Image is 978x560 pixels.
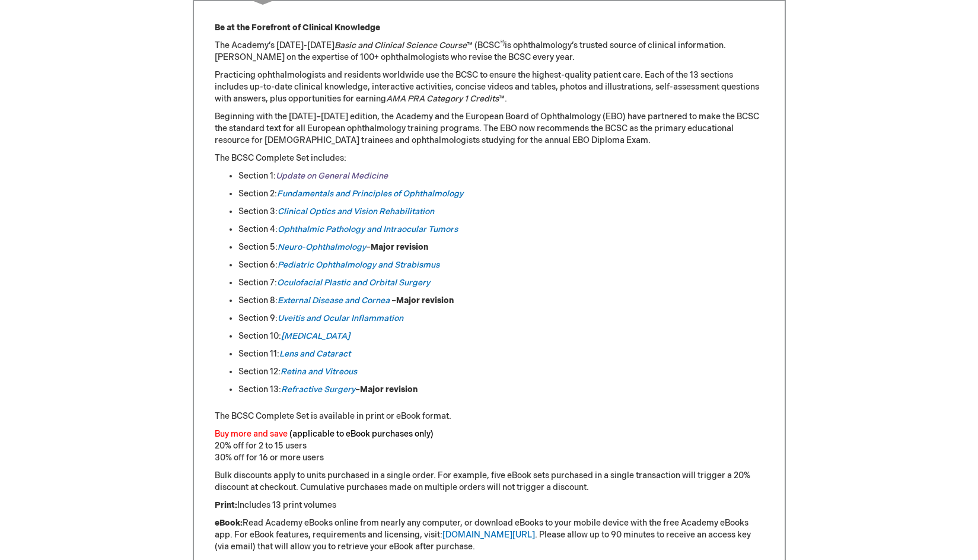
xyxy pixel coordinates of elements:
[371,242,428,252] strong: Major revision
[238,259,764,271] li: Section 6:
[238,224,764,236] li: Section 4:
[215,518,243,528] strong: eBook:
[238,188,764,200] li: Section 2:
[215,411,764,422] p: The BCSC Complete Set is available in print or eBook format.
[238,384,764,396] li: Section 13: –
[238,241,764,253] li: Section 5: –
[238,330,764,342] li: Section 10:
[215,499,764,511] p: Includes 13 print volumes
[238,170,764,182] li: Section 1:
[215,517,764,553] p: Read Academy eBooks online from nearly any computer, or download eBooks to your mobile device wit...
[278,313,403,323] a: Uveitis and Ocular Inflammation
[396,295,454,306] strong: Major revision
[215,428,764,464] p: 20% off for 2 to 15 users 30% off for 16 or more users
[278,206,434,217] a: Clinical Optics and Vision Rehabilitation
[335,40,467,50] em: Basic and Clinical Science Course
[360,384,418,394] strong: Major revision
[238,206,764,218] li: Section 3:
[442,530,535,540] a: [DOMAIN_NAME][URL]
[278,295,390,306] a: External Disease and Cornea
[215,23,380,33] strong: Be at the Forefront of Clinical Knowledge
[215,152,764,164] p: The BCSC Complete Set includes:
[278,224,458,234] a: Ophthalmic Pathology and Intraocular Tumors
[278,260,439,270] a: Pediatric Ophthalmology and Strabismus
[281,367,357,377] a: Retina and Vitreous
[289,429,434,439] font: (applicable to eBook purchases only)
[238,295,764,307] li: Section 8: –
[277,189,463,199] a: Fundamentals and Principles of Ophthalmology
[238,348,764,360] li: Section 11:
[238,277,764,289] li: Section 7:
[276,171,388,181] a: Update on General Medicine
[215,40,764,63] p: The Academy’s [DATE]-[DATE] ™ (BCSC is ophthalmology’s trusted source of clinical information. [P...
[215,111,764,147] p: Beginning with the [DATE]–[DATE] edition, the Academy and the European Board of Ophthalmology (EB...
[215,500,237,510] strong: Print:
[277,278,430,288] a: Oculofacial Plastic and Orbital Surgery
[215,429,288,439] font: Buy more and save
[215,470,764,494] p: Bulk discounts apply to units purchased in a single order. For example, five eBook sets purchased...
[278,242,366,252] a: Neuro-Ophthalmology
[281,384,355,394] a: Refractive Surgery
[281,331,350,341] a: [MEDICAL_DATA]
[386,94,499,104] em: AMA PRA Category 1 Credits
[500,40,505,47] sup: ®)
[279,349,351,359] a: Lens and Cataract
[215,69,764,105] p: Practicing ophthalmologists and residents worldwide use the BCSC to ensure the highest-quality pa...
[238,366,764,378] li: Section 12:
[238,313,764,324] li: Section 9:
